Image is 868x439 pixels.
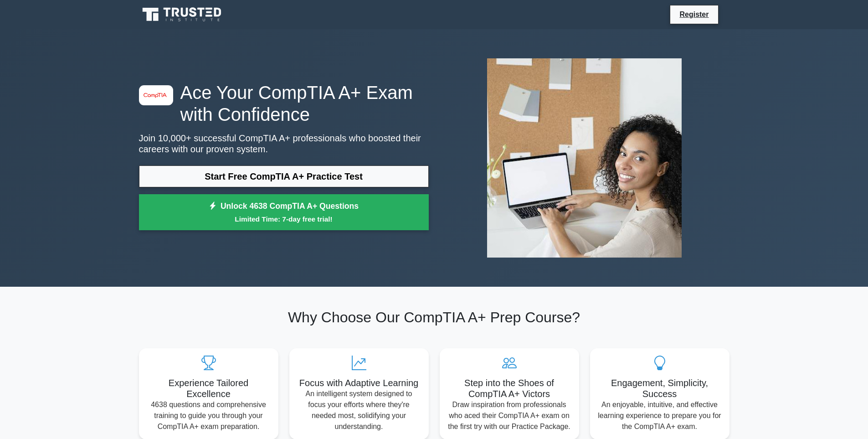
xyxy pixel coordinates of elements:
h2: Why Choose Our CompTIA A+ Prep Course? [139,309,729,326]
p: 4638 questions and comprehensive training to guide you through your CompTIA A+ exam preparation. [146,399,271,432]
p: Join 10,000+ successful CompTIA A+ professionals who boosted their careers with our proven system. [139,133,429,155]
h5: Engagement, Simplicity, Success [597,377,722,399]
p: Draw inspiration from professionals who aced their CompTIA A+ exam on the first try with our Prac... [447,399,572,432]
h5: Step into the Shoes of CompTIA A+ Victors [447,377,572,399]
a: Start Free CompTIA A+ Practice Test [139,165,429,187]
p: An enjoyable, intuitive, and effective learning experience to prepare you for the CompTIA A+ exam. [597,399,722,432]
h1: Ace Your CompTIA A+ Exam with Confidence [139,82,429,125]
h5: Focus with Adaptive Learning [297,377,421,388]
p: An intelligent system designed to focus your efforts where they're needed most, solidifying your ... [297,388,421,432]
h5: Experience Tailored Excellence [146,377,271,399]
a: Register [674,9,714,20]
small: Limited Time: 7-day free trial! [150,214,417,224]
a: Unlock 4638 CompTIA A+ QuestionsLimited Time: 7-day free trial! [139,194,429,231]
